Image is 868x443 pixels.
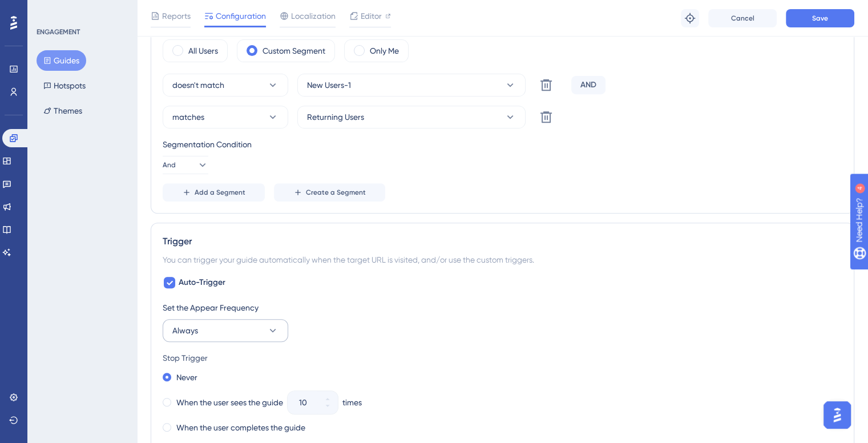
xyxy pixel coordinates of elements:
[37,75,92,96] button: Hotspots
[708,9,777,27] button: Cancel
[163,160,176,170] span: And
[79,6,83,15] div: 4
[163,235,842,248] div: Trigger
[163,319,288,342] button: Always
[820,398,854,432] iframe: UserGuiding AI Assistant Launcher
[307,78,351,92] span: New Users-1
[37,27,80,37] div: ENGAGEMENT
[163,183,265,202] button: Add a Segment
[370,44,399,58] label: Only Me
[163,301,842,315] div: Set the Appear Frequency
[172,78,224,92] span: doesn't match
[342,396,362,409] div: times
[163,156,208,174] button: And
[163,138,842,151] div: Segmentation Condition
[297,74,526,96] button: New Users-1
[263,44,325,58] label: Custom Segment
[812,14,828,23] span: Save
[37,100,89,121] button: Themes
[188,44,218,58] label: All Users
[361,9,382,23] span: Editor
[172,324,198,337] span: Always
[176,370,197,384] label: Never
[163,253,842,267] div: You can trigger your guide automatically when the target URL is visited, and/or use the custom tr...
[163,74,288,96] button: doesn't match
[291,9,336,23] span: Localization
[216,9,266,23] span: Configuration
[274,183,385,202] button: Create a Segment
[306,188,366,197] span: Create a Segment
[27,3,71,17] span: Need Help?
[179,276,225,289] span: Auto-Trigger
[786,9,854,27] button: Save
[731,14,754,23] span: Cancel
[176,421,305,434] label: When the user completes the guide
[571,76,605,94] div: AND
[172,110,204,124] span: matches
[176,396,283,409] label: When the user sees the guide
[163,351,842,365] div: Stop Trigger
[297,106,526,128] button: Returning Users
[37,50,86,71] button: Guides
[163,106,288,128] button: matches
[307,110,364,124] span: Returning Users
[195,188,245,197] span: Add a Segment
[162,9,191,23] span: Reports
